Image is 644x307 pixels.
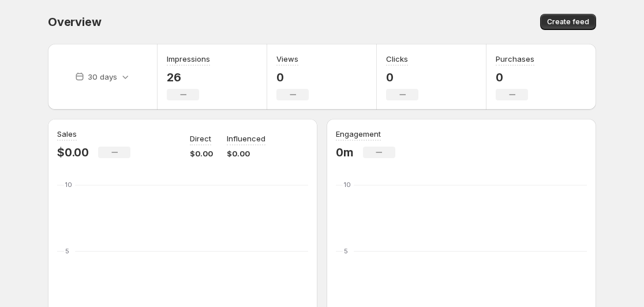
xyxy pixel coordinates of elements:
span: Create feed [547,17,589,27]
p: $0.00 [227,148,265,159]
p: $0.00 [190,148,213,159]
p: Direct [190,133,211,144]
h3: Engagement [336,128,381,140]
p: 0 [276,70,309,84]
p: 30 days [88,71,117,83]
text: 10 [344,181,351,189]
p: 26 [167,70,210,84]
p: 0 [496,70,534,84]
h3: Views [276,53,298,65]
p: 0m [336,145,354,159]
span: Overview [48,15,101,29]
h3: Purchases [496,53,534,65]
h3: Impressions [167,53,210,65]
button: Create feed [540,14,596,30]
text: 5 [65,247,69,255]
text: 10 [65,181,72,189]
p: Influenced [227,133,265,144]
h3: Clicks [386,53,408,65]
p: 0 [386,70,418,84]
h3: Sales [57,128,77,140]
text: 5 [344,247,348,255]
p: $0.00 [57,145,89,159]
